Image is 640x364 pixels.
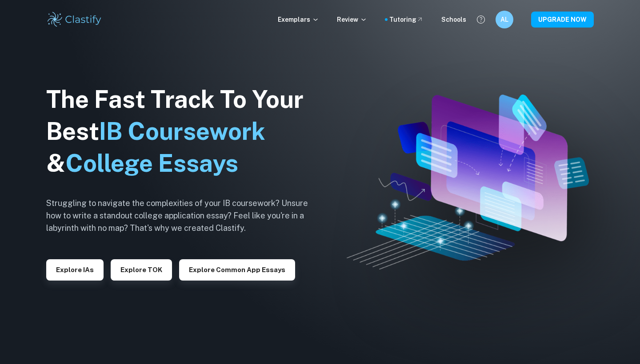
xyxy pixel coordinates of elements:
h1: The Fast Track To Your Best & [46,83,322,179]
a: Explore IAs [46,265,104,273]
span: College Essays [65,149,238,177]
a: Explore Common App essays [179,265,295,273]
img: Clastify hero [347,95,588,269]
h6: AL [500,15,510,24]
a: Tutoring [389,15,424,24]
button: AL [496,11,513,28]
button: Explore Common App essays [179,259,295,281]
button: UPGRADE NOW [531,12,594,28]
span: IB Coursework [99,117,265,145]
h6: Struggling to navigate the complexities of your IB coursework? Unsure how to write a standout col... [46,197,322,234]
button: Explore IAs [46,259,104,281]
button: Help and Feedback [473,12,488,27]
p: Review [337,15,367,24]
button: Explore TOK [111,259,172,281]
a: Schools [441,15,466,24]
p: Exemplars [278,15,319,24]
img: Clastify logo [46,11,103,28]
a: Explore TOK [111,265,172,273]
